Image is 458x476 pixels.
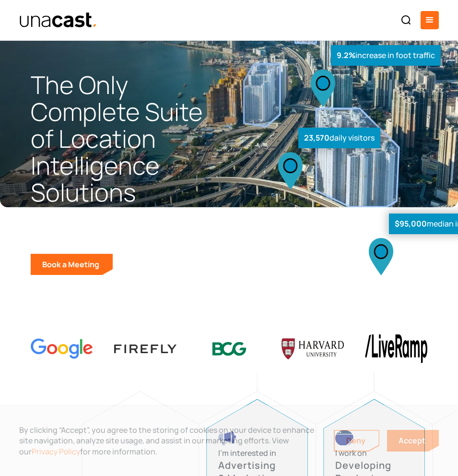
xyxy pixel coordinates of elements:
[421,11,439,29] div: menu
[331,45,441,66] div: increase in foot traffic
[335,430,379,451] a: Deny
[19,425,324,457] div: By clicking “Accept”, you agree to the storing of cookies on your device to enhance site navigati...
[19,12,97,29] a: home
[337,50,355,60] strong: 9.2%
[282,334,344,363] img: Harvard U logo
[395,218,427,229] strong: $95,000
[387,430,439,452] a: Accept
[31,334,93,363] img: Google logo Color
[298,128,380,148] div: daily visitors
[365,334,427,363] img: liveramp logo
[400,14,412,26] img: Search icon
[32,446,80,457] a: Privacy Policy
[114,334,176,363] img: Firefly Advertising logo
[198,334,260,363] img: BCG logo
[31,254,113,275] a: Book a Meeting
[31,71,229,206] h1: The Only Complete Suite of Location Intelligence Solutions
[304,132,329,143] strong: 23,570
[19,12,97,29] img: Unacast text logo
[31,214,229,242] p: Build better products and make smarter decisions with real-world location data.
